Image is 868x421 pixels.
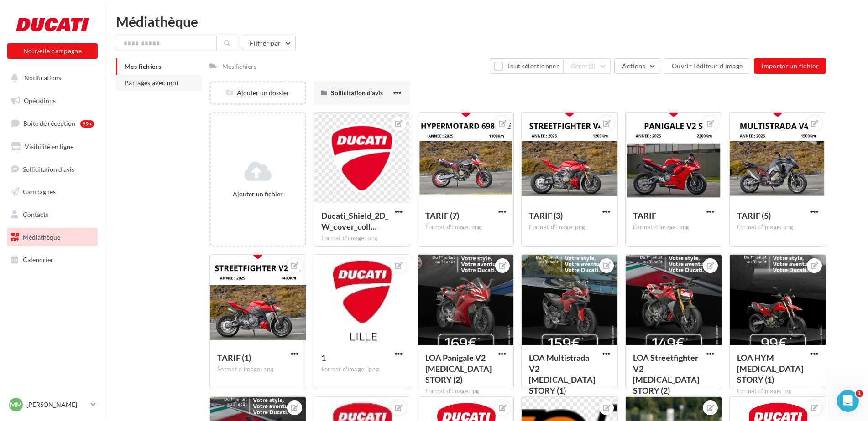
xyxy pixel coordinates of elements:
[5,228,99,247] a: Médiathèque
[242,36,296,51] button: Filtrer par
[529,353,595,395] span: LOA Multistrada V2 T3 STORY (1)
[761,62,819,70] span: Importer un fichier
[222,62,256,71] div: Mes fichiers
[321,210,388,231] span: Ducati_Shield_2D_W_cover_collection_UC153191
[5,68,96,87] button: Notifications
[5,160,99,179] a: Sollicitation d'avis
[490,58,563,74] button: Tout sélectionner
[529,210,563,221] span: TARIF (3)
[425,353,492,385] span: LOA Panigale V2 T3 STORY (2)
[5,113,99,133] a: Boîte de réception99+
[5,91,99,110] a: Opérations
[664,58,750,74] button: Ouvrir l'éditeur d'image
[425,223,507,231] div: Format d'image: png
[23,188,56,195] span: Campagnes
[614,58,660,74] button: Actions
[321,234,403,242] div: Format d'image: png
[633,223,714,231] div: Format d'image: png
[5,205,99,224] a: Contacts
[633,210,656,221] span: TARIF
[7,396,98,413] a: MM [PERSON_NAME]
[5,137,99,156] a: Visibilité en ligne
[214,190,301,199] div: Ajouter un fichier
[125,79,178,87] span: Partagés avec moi
[23,233,60,241] span: Médiathèque
[211,88,305,98] div: Ajouter un dossier
[737,223,818,231] div: Format d'image: png
[7,43,98,59] button: Nouvelle campagne
[116,15,857,28] div: Médiathèque
[737,387,818,395] div: Format d'image: jpg
[26,400,87,409] p: [PERSON_NAME]
[856,390,863,397] span: 1
[633,353,699,395] span: LOA Streetfighter V2 T3 STORY (2)
[25,143,73,150] span: Visibilité en ligne
[125,62,161,70] span: Mes fichiers
[425,387,507,395] div: Format d'image: jpg
[217,353,251,363] span: TARIF (1)
[5,182,99,201] a: Campagnes
[563,58,611,74] button: Gérer(0)
[837,390,859,412] iframe: Intercom live chat
[5,250,99,269] a: Calendrier
[737,210,771,221] span: TARIF (5)
[217,365,298,374] div: Format d'image: png
[529,223,610,231] div: Format d'image: png
[321,353,326,363] span: 1
[24,74,61,82] span: Notifications
[23,210,48,218] span: Contacts
[622,62,645,70] span: Actions
[10,400,22,409] span: MM
[321,365,403,374] div: Format d'image: jpeg
[23,119,75,127] span: Boîte de réception
[425,210,459,221] span: TARIF (7)
[588,62,596,70] span: (0)
[23,165,74,173] span: Sollicitation d'avis
[331,89,383,97] span: Sollicitation d'avis
[23,256,53,263] span: Calendrier
[737,353,803,385] span: LOA HYM T3 STORY (1)
[24,97,56,104] span: Opérations
[754,58,826,74] button: Importer un fichier
[80,120,94,128] div: 99+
